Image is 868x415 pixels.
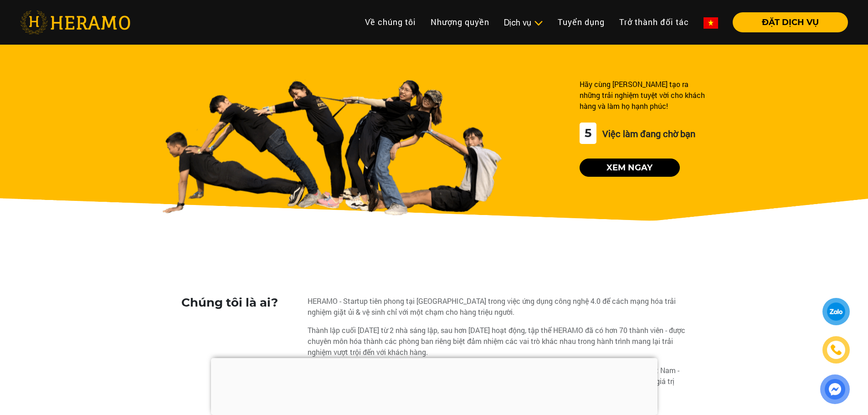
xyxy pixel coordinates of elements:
[308,296,687,318] div: HERAMO - Startup tiên phong tại [GEOGRAPHIC_DATA] trong việc ứng dụng công nghệ 4.0 để cách mạng ...
[20,10,130,34] img: heramo-logo.png
[358,12,423,32] a: Về chúng tôi
[830,343,843,356] img: phone-icon
[612,12,696,32] a: Trở thành đối tác
[534,19,543,28] img: subToggleIcon
[550,12,612,32] a: Tuyển dụng
[733,12,848,32] button: ĐẶT DỊCH VỤ
[600,128,695,139] span: Việc làm đang chờ bạn
[725,18,848,26] a: ĐẶT DỊCH VỤ
[162,79,502,215] img: banner
[504,16,543,29] div: Dịch vụ
[423,12,497,32] a: Nhượng quyền
[824,338,849,363] a: phone-icon
[181,296,301,310] h3: Chúng tôi là ai?
[211,358,657,413] iframe: Advertisement
[580,159,680,177] button: Xem ngay
[580,123,596,144] div: 5
[308,325,687,358] div: Thành lập cuối [DATE] từ 2 nhà sáng lập, sau hơn [DATE] hoạt động, tập thể HERAMO đã có hơn 70 th...
[580,79,706,112] div: Hãy cùng [PERSON_NAME] tạo ra những trải nghiệm tuyệt vời cho khách hàng và làm họ hạnh phúc!
[704,17,718,29] img: vn-flag.png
